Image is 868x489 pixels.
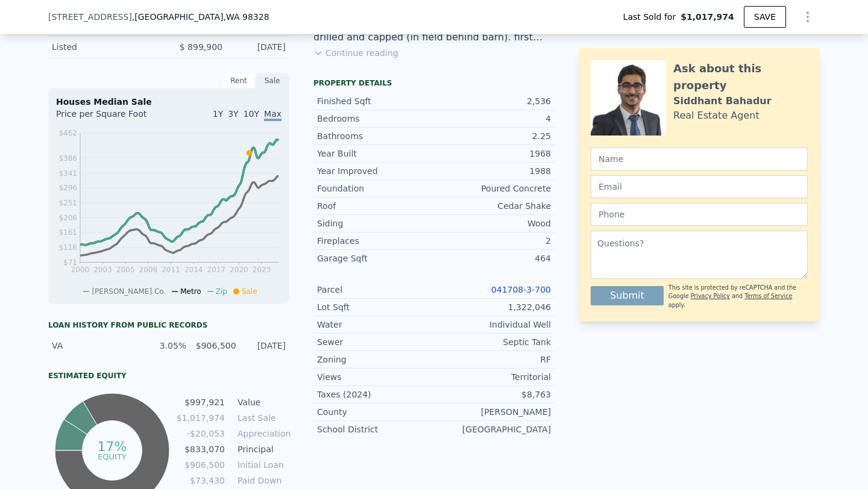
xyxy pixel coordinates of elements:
[434,148,551,160] div: 1968
[673,94,772,108] div: Siddhant Bahadur
[317,284,434,296] div: Parcel
[235,474,289,487] td: Paid Down
[434,95,551,107] div: 2,536
[58,169,77,178] tspan: $341
[180,42,222,52] span: $ 899,900
[313,47,398,59] button: Continue reading
[796,5,820,29] button: Show Options
[668,284,808,310] div: This site is protected by reCAPTCHA and the Google and apply.
[623,11,681,23] span: Last Sold for
[176,443,225,456] td: $833,070
[230,266,248,274] tspan: 2020
[228,109,238,119] span: 3Y
[434,130,551,142] div: 2.25
[48,320,289,330] div: Loan history from public records
[264,109,281,121] span: Max
[235,458,289,472] td: Initial Loan
[98,452,127,461] tspan: equity
[434,235,551,247] div: 2
[176,474,225,487] td: $73,430
[176,427,225,440] td: -$20,053
[144,340,186,352] div: 3.05%
[317,130,434,142] div: Bathrooms
[253,266,271,274] tspan: 2023
[244,109,259,119] span: 10Y
[434,252,551,264] div: 464
[235,443,289,456] td: Principal
[52,41,159,53] div: Listed
[223,12,269,22] span: , WA 98328
[434,423,551,435] div: [GEOGRAPHIC_DATA]
[591,175,808,198] input: Email
[317,148,434,160] div: Year Built
[434,182,551,195] div: Poured Concrete
[434,200,551,212] div: Cedar Shake
[317,371,434,383] div: Views
[317,336,434,348] div: Sewer
[744,6,786,28] button: SAVE
[317,95,434,107] div: Finished Sqft
[317,406,434,418] div: County
[58,228,77,237] tspan: $161
[56,108,169,127] div: Price per Square Foot
[52,340,137,352] div: VA
[92,287,166,296] span: [PERSON_NAME] Co.
[235,427,289,440] td: Appreciation
[48,371,289,381] div: Estimated Equity
[58,184,77,192] tspan: $296
[116,266,135,274] tspan: 2005
[244,340,286,352] div: [DATE]
[63,258,77,267] tspan: $71
[176,396,225,409] td: $997,921
[317,301,434,313] div: Lot Sqft
[242,287,257,296] span: Sale
[176,458,225,472] td: $906,500
[434,371,551,383] div: Territorial
[317,354,434,366] div: Zoning
[97,439,127,454] tspan: 17%
[317,200,434,212] div: Roof
[491,285,551,294] a: 041708-3-700
[313,78,555,88] div: Property details
[213,109,223,119] span: 1Y
[58,129,77,137] tspan: $462
[162,266,180,274] tspan: 2011
[434,113,551,125] div: 4
[434,354,551,366] div: RF
[434,165,551,177] div: 1988
[235,396,289,409] td: Value
[71,266,90,274] tspan: 2000
[673,60,808,94] div: Ask about this property
[139,266,158,274] tspan: 2008
[317,388,434,400] div: Taxes (2024)
[58,154,77,163] tspan: $386
[434,336,551,348] div: Septic Tank
[207,266,226,274] tspan: 2017
[193,340,236,352] div: $906,500
[434,217,551,229] div: Wood
[216,287,227,296] span: Zip
[317,165,434,177] div: Year Improved
[434,301,551,313] div: 1,322,046
[235,411,289,425] td: Last Sale
[317,113,434,125] div: Bedrooms
[691,293,730,299] a: Privacy Policy
[180,287,201,296] span: Metro
[744,293,792,299] a: Terms of Service
[58,243,77,252] tspan: $116
[58,199,77,207] tspan: $251
[434,319,551,331] div: Individual Well
[222,73,256,89] div: Rent
[184,266,203,274] tspan: 2014
[232,41,286,53] div: [DATE]
[93,266,112,274] tspan: 2003
[256,73,289,89] div: Sale
[176,411,225,425] td: $1,017,974
[673,108,759,123] div: Real Estate Agent
[681,11,734,23] span: $1,017,974
[317,235,434,247] div: Fireplaces
[56,96,281,108] div: Houses Median Sale
[317,217,434,229] div: Siding
[591,203,808,226] input: Phone
[591,148,808,170] input: Name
